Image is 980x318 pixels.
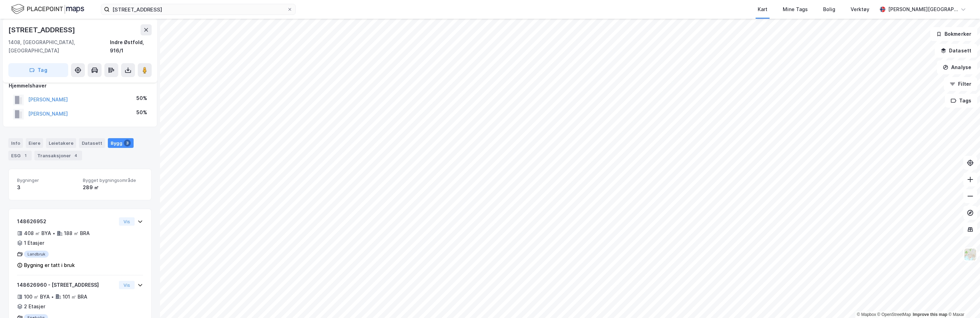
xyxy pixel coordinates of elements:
div: Mine Tags [783,5,808,14]
input: Søk på adresse, matrikkel, gårdeiere, leietakere eller personer [110,4,287,15]
div: 101 ㎡ BRA [63,293,87,301]
div: ESG [8,151,32,160]
div: 3 [17,183,77,192]
div: Eiere [26,138,43,148]
div: [STREET_ADDRESS] [8,24,77,35]
div: • [53,231,55,236]
div: 2 Etasjer [24,302,45,311]
div: 148626960 - [STREET_ADDRESS] [17,281,116,289]
a: Mapbox [857,312,876,317]
div: 289 ㎡ [83,183,143,192]
div: Bygning er tatt i bruk [24,261,75,269]
div: Bygg [108,138,134,148]
button: Datasett [935,44,977,58]
span: Bygget bygningsområde [83,177,143,183]
a: OpenStreetMap [877,312,911,317]
div: 50% [136,108,147,117]
div: 4 [72,152,79,159]
div: Kontrollprogram for chat [945,285,980,318]
button: Vis [119,281,135,289]
img: Z [964,248,977,261]
span: Bygninger [17,177,77,183]
button: Filter [944,77,977,91]
div: 148626952 [17,217,116,226]
div: [PERSON_NAME][GEOGRAPHIC_DATA] [888,5,958,14]
div: • [51,294,54,300]
div: 1408, [GEOGRAPHIC_DATA], [GEOGRAPHIC_DATA] [8,38,110,55]
button: Bokmerker [930,27,977,41]
div: 408 ㎡ BYA [24,229,51,237]
div: 50% [136,94,147,102]
div: Leietakere [46,138,76,148]
button: Tags [945,94,977,108]
div: 100 ㎡ BYA [24,293,50,301]
div: 1 Etasjer [24,239,44,247]
div: Bolig [823,5,835,14]
div: Datasett [79,138,105,148]
div: Verktøy [851,5,869,14]
div: 188 ㎡ BRA [64,229,90,237]
div: Hjemmelshaver [9,82,151,90]
div: Kart [758,5,767,14]
button: Tag [8,63,68,77]
img: logo.f888ab2527a4732fd821a326f86c7f29.svg [11,3,84,15]
a: Improve this map [913,312,947,317]
button: Analyse [937,60,977,74]
button: Vis [119,217,135,226]
iframe: Chat Widget [945,285,980,318]
div: 3 [124,140,131,147]
div: 1 [22,152,29,159]
div: Transaksjoner [34,151,82,160]
div: Info [8,138,23,148]
div: Indre Østfold, 916/1 [110,38,152,55]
